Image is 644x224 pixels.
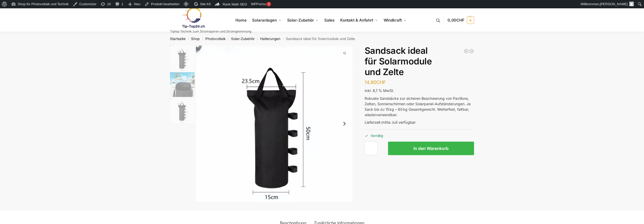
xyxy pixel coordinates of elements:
[322,9,337,32] a: Sales
[365,129,474,138] p: Vorrätig
[252,18,277,23] span: Solaranlagen
[170,37,186,41] a: Startseite
[365,80,386,85] bdi: 14,90
[384,18,402,23] span: Windkraft
[200,37,205,41] span: /
[600,2,628,6] span: [PERSON_NAME]
[464,49,469,54] a: Aufständerung Terrasse Flachdach Schwarz
[376,80,386,85] span: CHF
[191,37,200,41] a: Shop
[170,30,251,33] p: Tiptop Technik zum Stromsparen und Stromgewinnung
[365,88,394,93] span: inkl. 8,1 % MwSt.
[388,142,474,155] button: In den Warenkorb
[196,45,352,202] a: Sandsäcke zu Beschwerung Camping, Schirme, Pavilions-Solarmodules l1600 cleanup
[469,49,474,54] a: 10 mal Solar-Steckerset MC4
[205,37,226,41] a: Photovoltaik
[280,37,286,41] span: /
[223,2,247,6] span: Rank Math SEO
[285,9,321,32] a: Solar-Zubehör
[448,18,464,23] span: 0,00
[340,18,373,23] span: Kontakt & Anfahrt
[226,37,231,41] span: /
[365,96,474,117] p: Robuste Sandsäcke zur sicheren Beschwerung von Pavillons, Zelten, Sonnenschirmen oder Solarpanel-...
[448,12,474,28] a: 0,00CHF 0
[170,72,195,97] img: Solarmodul Ständer beschweren
[260,37,280,41] a: Halterungen
[266,2,271,6] div: 3
[186,37,191,41] span: /
[170,98,195,123] img: Sandsäcke zu Beschwerung
[161,32,483,45] nav: Breadcrumb
[467,17,474,24] span: 0
[365,120,416,124] span: Lieferzeit:
[324,18,335,23] span: Sales
[287,18,314,23] span: Solar-Zubehör
[231,37,255,41] a: Solar-Zubehör
[250,9,284,32] a: Solaranlagen
[381,9,409,32] a: Windkraft
[456,18,464,23] span: CHF
[170,7,215,28] img: Solaranlagen, Speicheranlagen und Energiesparprodukte
[365,142,378,155] input: Produktmenge
[338,9,380,32] a: Kontakt & Anfahrt
[448,8,474,32] nav: Cart contents
[365,45,474,77] h1: Sandsack ideal für Solarmodule und Zelte
[200,2,211,6] span: Site Kit
[196,45,352,202] img: Sandsäcke zu Beschwerung
[339,118,350,129] button: Next slide
[382,120,416,124] span: mitte Juli verfügbar
[170,45,195,71] img: Sandsäcke zu Beschwerung
[629,2,634,6] img: Benutzerbild von Rupert Spoddig
[255,37,260,41] span: /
